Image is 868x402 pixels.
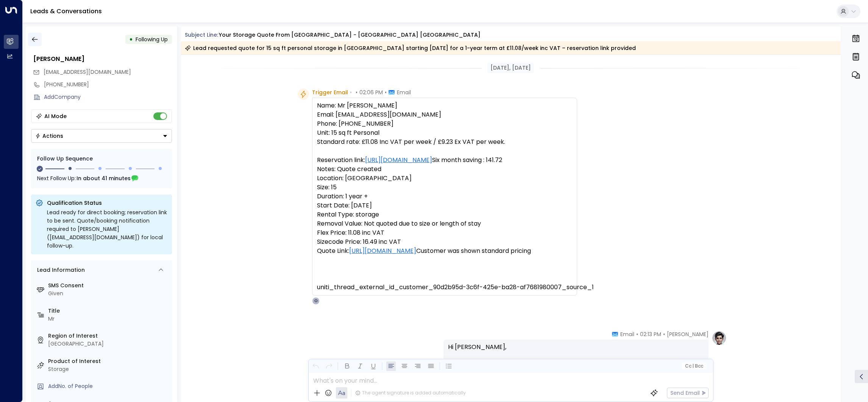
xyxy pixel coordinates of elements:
[185,31,218,39] span: Subject Line:
[31,129,172,143] div: Button group with a nested menu
[129,33,133,46] div: •
[34,266,85,274] div: Lead Information
[76,174,131,182] span: In about 41 minutes
[136,36,168,43] span: Following Up
[385,89,387,96] span: •
[350,89,352,96] span: •
[667,330,709,338] span: [PERSON_NAME]
[636,330,638,338] span: •
[44,68,131,76] span: [EMAIL_ADDRESS][DOMAIN_NAME]
[37,174,166,182] div: Next Follow Up:
[317,101,572,292] pre: Name: Mr [PERSON_NAME] Email: [EMAIL_ADDRESS][DOMAIN_NAME] Phone: [PHONE_NUMBER] Unit: 15 sq ft P...
[685,363,703,369] span: Cc Bcc
[33,55,172,64] div: [PERSON_NAME]
[397,89,411,96] span: Email
[312,89,348,96] span: Trigger Email
[620,330,634,338] span: Email
[44,68,131,76] span: pauldavies48@hotmail.com
[35,132,63,139] div: Actions
[48,290,169,298] div: Given
[47,199,167,207] p: Qualification Status
[219,31,481,39] div: Your storage quote from [GEOGRAPHIC_DATA] - [GEOGRAPHIC_DATA] [GEOGRAPHIC_DATA]
[48,307,169,315] label: Title
[359,89,383,96] span: 02:06 PM
[30,7,102,16] a: Leads & Conversations
[31,129,172,143] button: Actions
[48,382,169,390] div: AddNo. of People
[44,93,172,101] div: AddCompany
[48,357,169,365] label: Product of Interest
[640,330,661,338] span: 02:13 PM
[47,208,167,250] div: Lead ready for direct booking; reservation link to be sent. Quote/booking notification required t...
[312,297,320,305] div: O
[712,330,727,346] img: profile-logo.png
[48,315,169,323] div: Mr
[48,340,169,348] div: [GEOGRAPHIC_DATA]
[48,282,169,290] label: SMS Consent
[355,390,466,396] div: The agent signature is added automatically
[356,89,358,96] span: •
[682,363,706,370] button: Cc|Bcc
[365,156,432,165] a: [URL][DOMAIN_NAME]
[44,112,67,120] div: AI Mode
[185,44,636,52] div: Lead requested quote for 15 sq ft personal storage in [GEOGRAPHIC_DATA] starting [DATE] for a 1-y...
[48,365,169,373] div: Storage
[324,361,334,371] button: Redo
[311,361,320,371] button: Undo
[663,330,665,338] span: •
[692,363,694,369] span: |
[48,332,169,340] label: Region of Interest
[487,62,534,73] div: [DATE], [DATE]
[44,81,172,89] div: [PHONE_NUMBER]
[37,155,166,163] div: Follow Up Sequence
[349,246,416,256] a: [URL][DOMAIN_NAME]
